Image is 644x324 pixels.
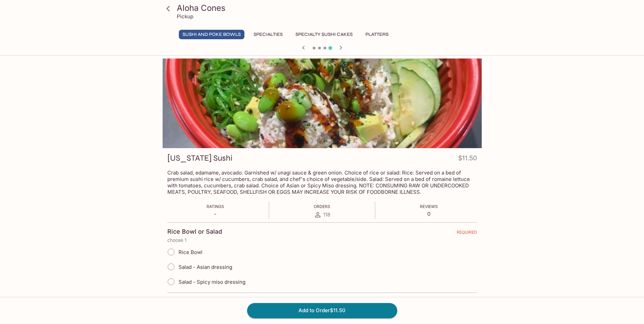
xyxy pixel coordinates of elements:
p: 0 [420,211,438,217]
button: Specialty Sushi Cakes [292,30,356,39]
p: Crab salad, edamame, avocado. Garnished w/ unagi sauce & green onion. Choice of rice or salad: Ri... [167,169,477,195]
span: Rice Bowl [178,249,202,255]
button: Sushi and Poke Bowls [179,30,244,39]
span: Salad - Asian dressing [178,264,232,270]
h4: $11.50 [458,153,477,166]
span: Orders [314,204,330,209]
span: Reviews [420,204,438,209]
button: Platters [362,30,392,39]
span: Salad - Spicy miso dressing [178,279,245,285]
h3: [US_STATE] Sushi [167,153,232,163]
button: Add to Order$11.50 [247,303,397,318]
span: 118 [323,211,330,218]
h4: Rice Bowl or Salad [167,228,222,235]
p: Pickup [177,13,193,20]
p: choose 1 [167,237,477,243]
span: Ratings [207,204,224,209]
button: Specialties [250,30,286,39]
p: - [207,211,224,217]
span: REQUIRED [457,230,477,237]
h3: Aloha Cones [177,3,479,13]
div: California Sushi [163,59,482,148]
